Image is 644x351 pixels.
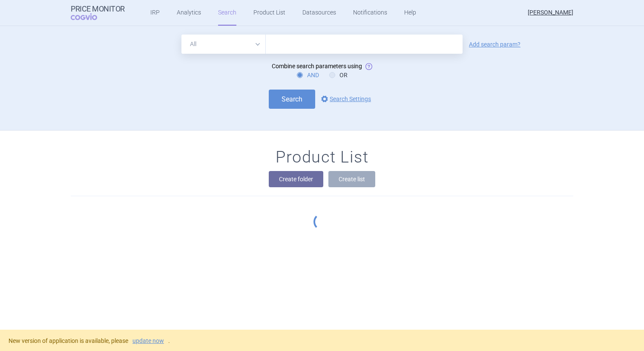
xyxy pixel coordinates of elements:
[276,148,368,167] h1: Product List
[269,171,323,187] button: Create folder
[272,63,362,70] span: Combine search parameters using
[132,338,164,344] a: update now
[469,41,520,47] a: Add search param?
[269,90,315,109] button: Search
[71,5,125,13] strong: Price Monitor
[328,171,375,187] button: Create list
[71,5,125,21] a: Price MonitorCOGVIO
[71,13,109,20] span: COGVIO
[329,71,348,79] label: OR
[319,94,371,104] a: Search Settings
[9,337,170,344] span: New version of application is available, please .
[297,71,319,79] label: AND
